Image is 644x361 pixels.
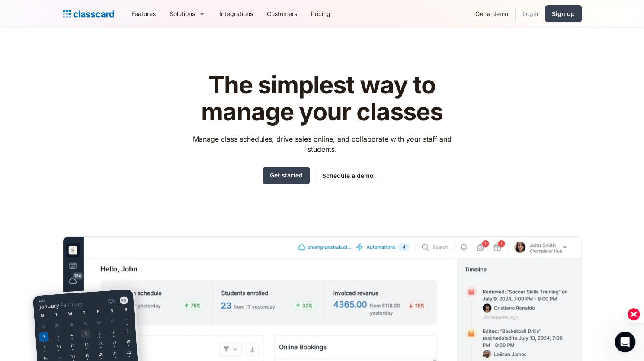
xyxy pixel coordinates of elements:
[260,4,304,23] a: Customers
[63,8,114,20] a: Logo
[185,72,459,125] h1: The simplest way to manage your classes
[304,4,337,23] a: Pricing
[185,134,459,155] p: Manage class schedules, drive sales online, and collaborate with your staff and students.
[552,9,575,18] div: Sign up
[315,167,381,184] a: Schedule a demo
[212,4,260,23] a: Integrations
[125,4,163,23] a: Features
[516,4,545,23] a: Login
[615,332,635,352] iframe: Intercom live chat
[170,9,195,18] div: Solutions
[545,5,582,22] a: Sign up
[468,4,515,23] a: Get a demo
[163,4,212,23] div: Solutions
[263,167,310,184] a: Get started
